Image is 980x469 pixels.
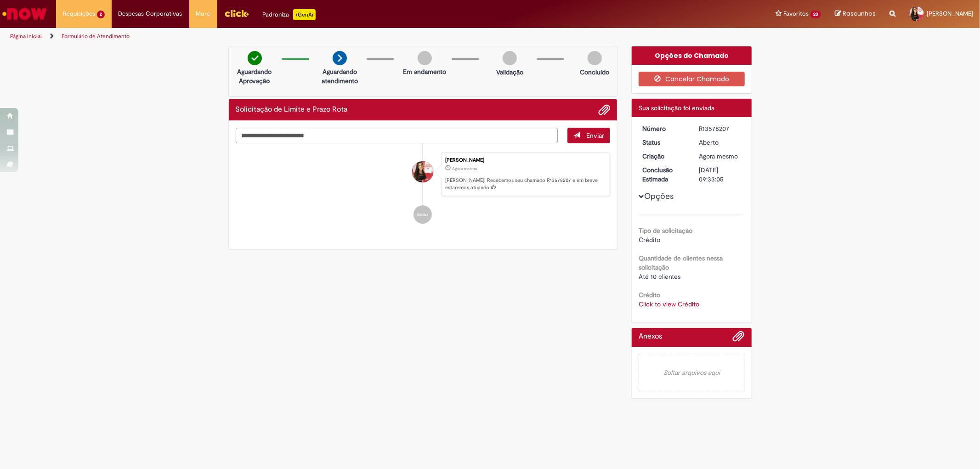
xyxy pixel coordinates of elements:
[317,67,362,85] p: Aguardando atendimento
[452,166,477,171] time: 29/09/2025 16:32:59
[635,138,692,147] dt: Status
[412,161,433,182] div: Tassiana Fiorese Nunes
[224,6,249,20] img: click_logo_yellow_360x200.png
[586,131,604,140] span: Enviar
[62,33,130,40] a: Formulário de Atendimento
[639,354,745,391] em: Soltar arquivos aqui
[1,5,48,23] img: ServiceNow
[232,67,277,85] p: Aguardando Aprovação
[567,128,610,143] button: Enviar
[639,291,660,299] b: Crédito
[418,51,432,65] img: img-circle-grey.png
[263,9,316,20] div: Padroniza
[699,152,738,160] span: Agora mesmo
[196,9,210,18] span: More
[10,33,42,40] a: Página inicial
[63,9,95,18] span: Requisições
[699,138,742,147] div: Aberto
[236,128,558,143] textarea: Digite sua mensagem aqui...
[843,9,876,18] span: Rascunhos
[333,51,347,65] img: arrow-next.png
[639,272,680,281] span: Até 10 clientes
[783,9,809,18] span: Favoritos
[699,152,738,160] time: 29/09/2025 16:32:59
[699,152,742,161] div: 29/09/2025 16:32:59
[588,51,602,65] img: img-circle-grey.png
[580,68,609,77] p: Concluído
[639,104,714,112] span: Sua solicitação foi enviada
[699,124,742,133] div: R13578207
[699,165,742,184] div: [DATE] 09:33:05
[639,333,662,341] h2: Anexos
[445,177,605,191] p: [PERSON_NAME]! Recebemos seu chamado R13578207 e em breve estaremos atuando.
[639,236,660,244] span: Crédito
[639,226,692,235] b: Tipo de solicitação
[97,11,105,18] span: 2
[927,10,973,17] span: [PERSON_NAME]
[236,143,611,233] ul: Histórico de tíquete
[7,28,646,45] ul: Trilhas de página
[639,72,745,86] button: Cancelar Chamado
[598,104,610,116] button: Adicionar anexos
[835,10,876,18] a: Rascunhos
[403,67,446,76] p: Em andamento
[635,165,692,184] dt: Conclusão Estimada
[236,106,348,114] h2: Solicitação de Limite e Prazo Rota Histórico de tíquete
[733,330,745,347] button: Adicionar anexos
[639,254,723,271] b: Quantidade de clientes nessa solicitação
[635,124,692,133] dt: Número
[445,158,605,163] div: [PERSON_NAME]
[810,11,821,18] span: 20
[452,166,477,171] span: Agora mesmo
[503,51,517,65] img: img-circle-grey.png
[496,68,523,77] p: Validação
[248,51,262,65] img: check-circle-green.png
[293,9,316,20] p: +GenAi
[119,9,182,18] span: Despesas Corporativas
[236,153,611,197] li: Tassiana Fiorese Nunes
[635,152,692,161] dt: Criação
[632,46,752,65] div: Opções do Chamado
[639,300,699,308] a: Click to view Crédito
